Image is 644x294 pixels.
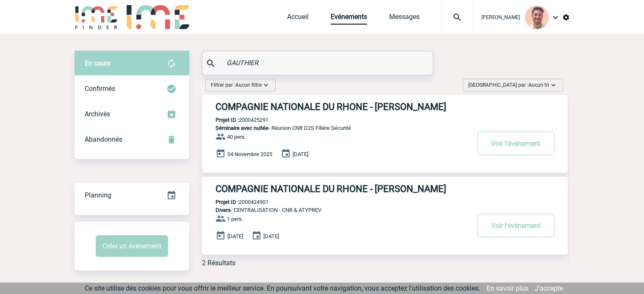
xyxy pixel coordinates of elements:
div: Retrouvez ici tous vos évènements avant confirmation [75,51,189,76]
span: [DATE] [293,151,308,157]
span: Séminaire avec nuitée [216,125,268,131]
span: Planning [85,191,111,199]
a: Evénements [331,13,367,25]
b: Projet ID : [216,199,239,205]
img: IME-Finder [75,5,119,29]
div: Retrouvez ici tous vos événements annulés [75,127,189,152]
span: [GEOGRAPHIC_DATA] par : [468,81,549,89]
a: COMPAGNIE NATIONALE DU RHONE - [PERSON_NAME] [202,184,568,194]
button: Voir l'événement [478,214,554,237]
span: Abandonnés [85,135,122,143]
p: - Réunion CNR D2S Filière Sécurité [202,125,470,131]
span: [DATE] [263,233,279,239]
b: Projet ID : [216,117,239,123]
p: 2000425291 [202,117,268,123]
span: [PERSON_NAME] [481,14,520,20]
span: 40 pers. [227,134,246,140]
button: Voir l'événement [478,132,554,155]
span: [DATE] [227,233,243,239]
img: baseline_expand_more_white_24dp-b.png [262,81,270,89]
img: 132114-0.jpg [525,5,549,29]
h3: COMPAGNIE NATIONALE DU RHONE - [PERSON_NAME] [216,184,470,194]
a: En savoir plus [486,284,528,292]
div: Retrouvez ici tous vos événements organisés par date et état d'avancement [75,183,189,208]
span: 1 pers. [227,216,243,222]
a: Accueil [287,13,309,25]
a: Planning [75,182,189,207]
span: Divers [216,207,231,213]
span: Confirmés [85,85,115,93]
h3: COMPAGNIE NATIONALE DU RHONE - [PERSON_NAME] [216,102,470,112]
span: Ce site utilise des cookies pour vous offrir le meilleur service. En poursuivant votre navigation... [85,284,480,292]
p: - CENTRALISATION - CNR & ATYPREV [202,207,470,213]
a: Messages [389,13,420,25]
span: Archivés [85,110,110,118]
span: 04 Novembre 2025 [227,151,272,157]
div: 2 Résultats [202,259,235,267]
span: Aucun tri [528,82,549,88]
span: En cours [85,59,111,67]
button: Créer un événement [96,235,168,257]
input: Rechercher un événement par son nom [224,57,413,69]
span: Aucun filtre [235,82,262,88]
a: J'accepte [535,284,563,292]
p: 2000424901 [202,199,268,205]
span: Filtrer par : [211,81,262,89]
div: Retrouvez ici tous les événements que vous avez décidé d'archiver [75,102,189,127]
a: COMPAGNIE NATIONALE DU RHONE - [PERSON_NAME] [202,102,568,112]
img: baseline_expand_more_white_24dp-b.png [549,81,558,89]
